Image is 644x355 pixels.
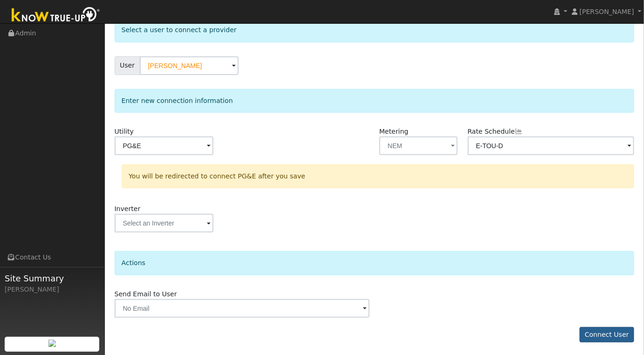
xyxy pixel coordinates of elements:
div: You will be redirected to connect PG&E after you save [122,164,634,188]
img: retrieve [48,340,56,347]
span: Site Summary [5,272,100,285]
input: No Email [115,299,370,318]
img: Know True-Up [7,5,105,26]
button: Connect User [580,327,635,343]
input: Select a Utility [115,137,213,155]
input: Select an Inverter [115,214,213,232]
label: Send Email to User [115,289,177,299]
div: [PERSON_NAME] [5,285,100,294]
div: Enter new connection information [115,89,635,113]
span: [PERSON_NAME] [580,8,634,15]
label: Metering [379,127,409,137]
div: Actions [115,251,635,275]
label: Inverter [115,204,141,214]
label: Utility [115,127,134,137]
label: Rate Schedule [468,127,523,137]
div: Select a user to connect a provider [115,18,635,42]
button: NEM [379,137,458,155]
input: Select a User [140,56,239,75]
span: User [115,56,140,75]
